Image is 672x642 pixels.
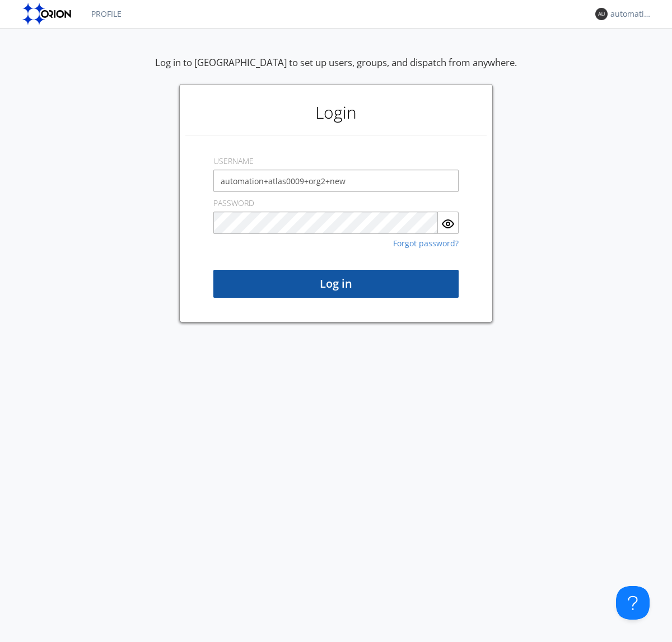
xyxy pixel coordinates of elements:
a: Forgot password? [393,240,459,247]
div: automation+atlas0009+org2 [610,8,652,20]
label: PASSWORD [213,198,254,209]
label: USERNAME [213,156,254,167]
img: eye.svg [441,217,455,231]
button: Show Password [438,212,459,234]
img: 373638.png [595,8,608,20]
iframe: Toggle Customer Support [616,586,650,620]
img: orion-labs-logo.svg [22,3,74,25]
input: Password [213,212,438,234]
div: Log in to [GEOGRAPHIC_DATA] to set up users, groups, and dispatch from anywhere. [155,56,517,84]
button: Log in [213,270,459,298]
h1: Login [185,90,487,135]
